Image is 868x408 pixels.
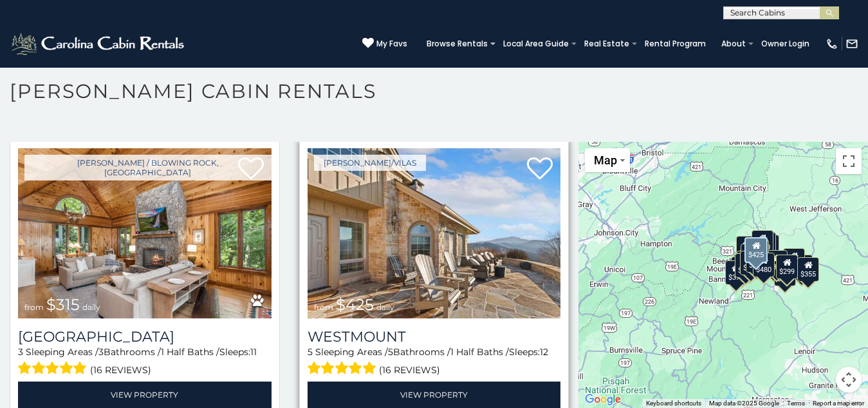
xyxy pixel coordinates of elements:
span: $315 [46,295,80,314]
a: View Property [308,382,561,408]
a: Chimney Island from $315 daily [18,148,272,318]
span: 11 [250,346,257,358]
a: Owner Login [755,35,816,53]
div: Sleeping Areas / Bathrooms / Sleeps: [308,345,561,378]
img: mail-regular-white.png [845,37,858,50]
div: $325 [735,253,757,277]
a: About [715,35,752,53]
a: My Favs [362,37,407,50]
span: Map data ©2025 Google [709,400,779,407]
span: 1 Half Baths / [450,346,509,358]
img: Chimney Island [18,148,272,318]
img: phone-regular-white.png [826,37,838,50]
span: Map [594,153,617,167]
div: $395 [740,251,762,275]
img: White-1-2.png [10,31,188,57]
a: View Property [18,382,272,408]
a: [PERSON_NAME]/Vilas [314,155,426,171]
div: $635 [736,236,758,260]
a: Westmount from $425 daily [308,148,561,318]
span: daily [82,302,100,312]
span: My Favs [376,38,407,50]
div: $425 [744,237,768,262]
div: $320 [752,229,773,254]
a: [GEOGRAPHIC_DATA] [18,328,272,345]
button: Change map style [585,148,630,172]
span: 3 [18,346,23,358]
a: Westmount [308,328,561,345]
div: $375 [725,260,747,284]
div: $480 [753,252,775,277]
a: Report a map error [813,400,864,407]
span: 12 [540,346,548,358]
a: Browse Rentals [420,35,494,53]
div: $930 [783,248,805,273]
span: from [314,302,333,312]
div: $355 [798,257,820,282]
span: (16 reviews) [379,362,440,378]
a: Open this area in Google Maps (opens a new window) [582,391,624,408]
img: Westmount [308,148,561,318]
a: Real Estate [578,35,636,53]
h3: Chimney Island [18,328,272,345]
button: Toggle fullscreen view [836,148,862,174]
span: from [24,302,44,312]
a: Local Area Guide [497,35,575,53]
span: 1 Half Baths / [161,346,219,358]
span: daily [376,302,394,312]
button: Map camera controls [836,367,862,393]
span: 3 [98,346,104,358]
span: (16 reviews) [90,362,151,378]
a: [PERSON_NAME] / Blowing Rock, [GEOGRAPHIC_DATA] [24,155,272,180]
div: $299 [776,255,798,279]
div: $380 [766,249,788,274]
button: Keyboard shortcuts [646,399,701,408]
span: $425 [336,295,374,314]
a: Terms (opens in new tab) [787,400,805,407]
div: Sleeping Areas / Bathrooms / Sleeps: [18,345,272,378]
img: Google [582,391,624,408]
div: $350 [774,262,796,286]
span: 5 [388,346,393,358]
a: Rental Program [638,35,712,53]
span: 5 [308,346,313,358]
